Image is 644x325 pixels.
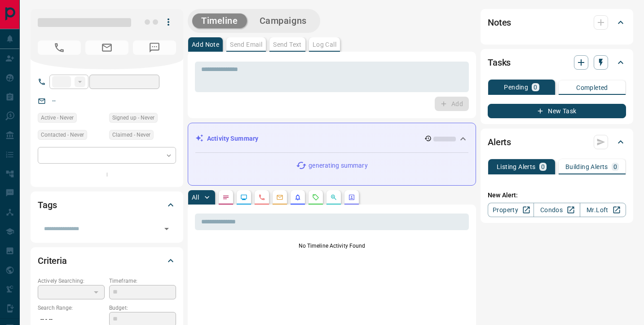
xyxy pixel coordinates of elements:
p: Actively Searching: [38,277,105,285]
button: Open [160,223,173,235]
p: Building Alerts [565,164,608,170]
svg: Notes [222,194,229,201]
span: Contacted - Never [41,130,84,139]
h2: Alerts [488,135,511,149]
p: Activity Summary [207,134,258,143]
p: Add Note [192,41,219,48]
p: Budget: [109,304,176,312]
svg: Emails [276,194,283,201]
button: New Task [488,104,626,118]
p: generating summary [309,161,367,170]
p: Completed [576,85,608,91]
svg: Agent Actions [348,194,355,201]
svg: Requests [312,194,319,201]
svg: Lead Browsing Activity [240,194,247,201]
p: Pending [504,84,528,90]
div: Alerts [488,131,626,153]
a: Property [488,203,534,217]
span: Claimed - Never [112,130,150,139]
p: Search Range: [38,304,105,312]
h2: Tags [38,198,57,212]
span: Signed up - Never [112,113,154,122]
p: Listing Alerts [497,164,536,170]
span: No Email [85,40,128,55]
svg: Listing Alerts [294,194,301,201]
h2: Tasks [488,55,511,70]
p: 0 [613,164,617,170]
button: Timeline [192,13,247,28]
div: Tasks [488,52,626,73]
a: Condos [534,203,580,217]
p: Timeframe: [109,277,176,285]
p: All [192,194,199,200]
h2: Criteria [38,254,67,268]
p: 0 [534,84,537,90]
div: Tags [38,194,176,216]
span: No Number [38,40,81,55]
p: New Alert: [488,191,626,200]
div: Activity Summary [195,130,468,147]
p: 0 [541,164,545,170]
a: Mr.Loft [580,203,626,217]
div: Criteria [38,250,176,272]
h2: Notes [488,15,511,30]
p: No Timeline Activity Found [195,242,469,250]
div: Notes [488,12,626,33]
a: -- [52,97,56,104]
span: Active - Never [41,113,74,122]
svg: Opportunities [330,194,337,201]
span: No Number [133,40,176,55]
button: Campaigns [251,13,316,28]
svg: Calls [258,194,265,201]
